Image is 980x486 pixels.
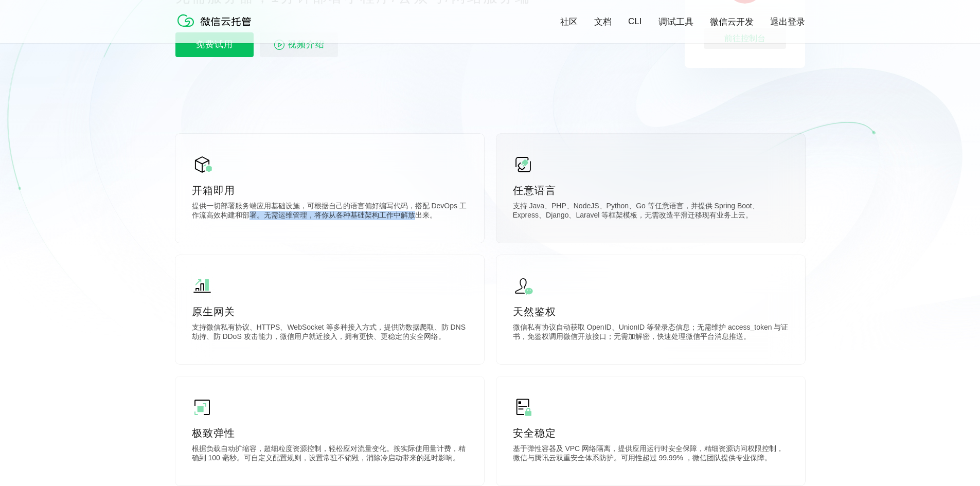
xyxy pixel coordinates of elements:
[192,426,468,440] p: 极致弹性
[192,444,468,465] p: 根据负载自动扩缩容，超细粒度资源控制，轻松应对流量变化。按实际使用量计费，精确到 100 毫秒。可自定义配置规则，设置常驻不销毁，消除冷启动带来的延时影响。
[192,183,468,197] p: 开箱即用
[192,202,468,222] p: 提供一切部署服务端应用基础设施，可根据自己的语言偏好编写代码，搭配 DevOps 工作流高效构建和部署。无需运维管理，将你从各种基础架构工作中解放出来。
[513,202,789,222] p: 支持 Java、PHP、NodeJS、Python、Go 等任意语言，并提供 Spring Boot、Express、Django、Laravel 等框架模板，无需改造平滑迁移现有业务上云。
[513,183,789,197] p: 任意语言
[658,16,693,28] a: 调试工具
[288,32,325,57] span: 视频介绍
[175,10,258,31] img: 微信云托管
[175,24,258,32] a: 微信云托管
[513,304,789,319] p: 天然鉴权
[560,16,578,28] a: 社区
[192,304,468,319] p: 原生网关
[513,323,789,344] p: 微信私有协议自动获取 OpenID、UnionID 等登录态信息；无需维护 access_token 与证书，免鉴权调用微信开放接口；无需加解密，快速处理微信平台消息推送。
[770,16,805,28] a: 退出登录
[513,444,789,465] p: 基于弹性容器及 VPC 网络隔离，提供应用运行时安全保障，精细资源访问权限控制，微信与腾讯云双重安全体系防护。可用性超过 99.99% ，微信团队提供专业保障。
[192,323,468,344] p: 支持微信私有协议、HTTPS、WebSocket 等多种接入方式，提供防数据爬取、防 DNS 劫持、防 DDoS 攻击能力，微信用户就近接入，拥有更快、更稳定的安全网络。
[594,16,612,28] a: 文档
[175,32,254,57] p: 免费试用
[710,16,754,28] a: 微信云开发
[628,16,642,27] a: CLI
[513,426,789,440] p: 安全稳定
[273,39,286,51] img: video_play.svg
